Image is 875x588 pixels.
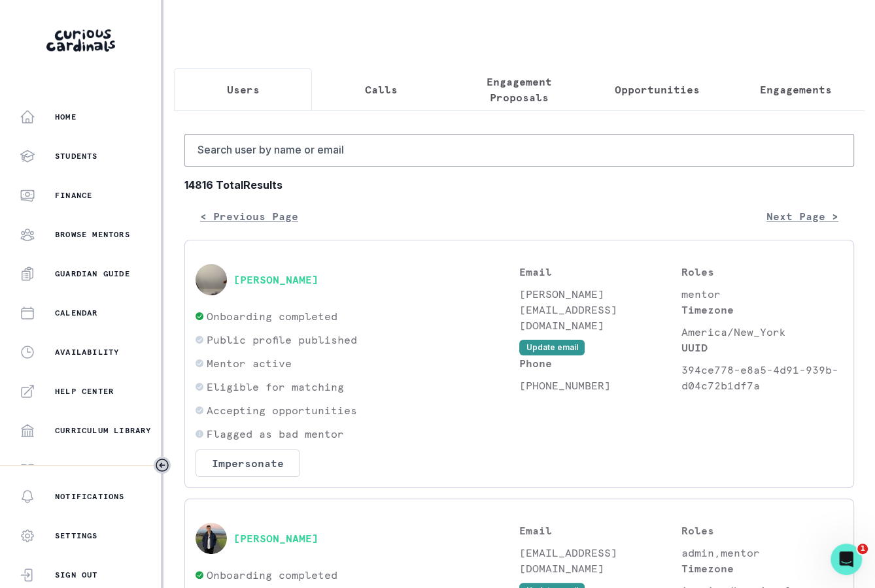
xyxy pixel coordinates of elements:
[55,386,114,397] p: Help Center
[519,355,681,371] p: Phone
[233,273,318,286] button: [PERSON_NAME]
[681,324,844,340] p: America/New_York
[519,523,681,538] p: Email
[55,347,119,357] p: Availability
[55,190,92,201] p: Finance
[681,545,844,561] p: admin,mentor
[207,332,357,348] p: Public profile published
[55,112,77,122] p: Home
[207,355,292,371] p: Mentor active
[55,269,130,279] p: Guardian Guide
[55,491,125,502] p: Notifications
[55,229,130,240] p: Browse Mentors
[196,449,300,477] button: Impersonate
[55,425,152,436] p: Curriculum Library
[365,82,398,97] p: Calls
[55,308,98,318] p: Calendar
[207,426,344,442] p: Flagged as bad mentor
[46,29,115,52] img: Curious Cardinals Logo
[857,544,868,554] span: 1
[615,82,700,97] p: Opportunities
[519,545,681,576] p: [EMAIL_ADDRESS][DOMAIN_NAME]
[55,465,135,475] p: Mentor Handbook
[831,544,862,575] iframe: Intercom live chat
[519,286,681,333] p: [PERSON_NAME][EMAIL_ADDRESS][DOMAIN_NAME]
[55,151,98,161] p: Students
[154,457,171,474] button: Toggle sidebar
[519,340,585,355] button: Update email
[184,177,854,193] b: 14816 Total Results
[751,203,854,229] button: Next Page >
[759,82,831,97] p: Engagements
[207,379,344,395] p: Eligible for matching
[233,532,318,545] button: [PERSON_NAME]
[207,567,337,583] p: Onboarding completed
[207,402,357,418] p: Accepting opportunities
[55,531,98,541] p: Settings
[207,308,337,324] p: Onboarding completed
[519,264,681,280] p: Email
[519,378,681,393] p: [PHONE_NUMBER]
[681,264,844,280] p: Roles
[681,286,844,302] p: mentor
[681,362,844,393] p: 394ce778-e8a5-4d91-939b-d04c72b1df7a
[227,82,260,97] p: Users
[55,570,98,580] p: Sign Out
[184,203,314,229] button: < Previous Page
[681,523,844,538] p: Roles
[681,340,844,355] p: UUID
[461,74,577,105] p: Engagement Proposals
[681,302,844,318] p: Timezone
[681,561,844,576] p: Timezone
